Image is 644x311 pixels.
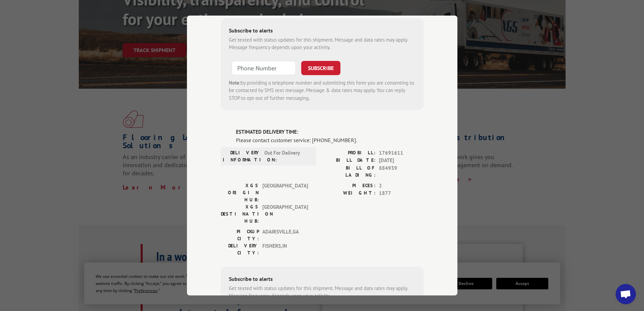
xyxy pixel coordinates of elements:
[229,79,415,102] div: by providing a telephone number and submitting this form you are consenting to be contacted by SM...
[322,164,376,179] label: BILL OF LADING:
[221,228,259,242] label: PICKUP CITY:
[229,80,241,86] strong: Note:
[379,190,424,197] span: 1877
[322,182,376,190] label: PIECES:
[229,285,415,300] div: Get texted with status updates for this shipment. Message and data rates may apply. Message frequ...
[223,149,261,163] label: DELIVERY INFORMATION:
[301,61,340,75] button: SUBSCRIBE
[229,26,415,36] div: Subscribe to alerts
[221,182,259,203] label: XGS ORIGIN HUB:
[221,203,259,225] label: XGS DESTINATION HUB:
[262,228,308,242] span: ADAIRSVILLE , GA
[379,182,424,190] span: 2
[616,284,636,304] div: Open chat
[229,36,415,51] div: Get texted with status updates for this shipment. Message and data rates may apply. Message frequ...
[322,157,376,164] label: BILL DATE:
[229,275,415,285] div: Subscribe to alerts
[262,182,308,203] span: [GEOGRAPHIC_DATA]
[221,242,259,257] label: DELIVERY CITY:
[264,149,310,163] span: Out For Delivery
[236,128,424,136] label: ESTIMATED DELIVERY TIME:
[379,149,424,157] span: 17691611
[262,203,308,225] span: [GEOGRAPHIC_DATA]
[232,61,296,75] input: Phone Number
[379,164,424,179] span: 884939
[379,157,424,164] span: [DATE]
[262,242,308,257] span: FISHERS , IN
[236,136,424,144] div: Please contact customer service: [PHONE_NUMBER].
[322,149,376,157] label: PROBILL:
[322,190,376,197] label: WEIGHT:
